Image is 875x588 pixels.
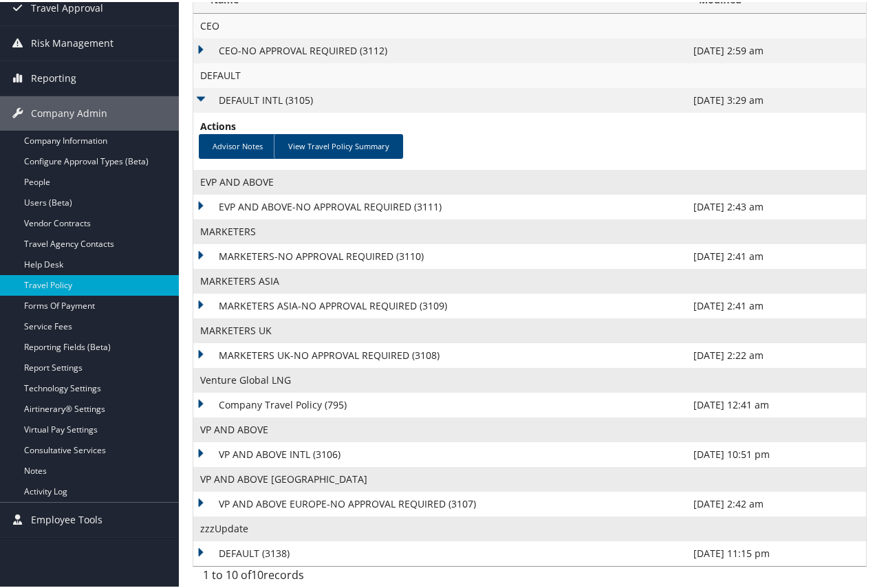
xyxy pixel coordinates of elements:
[193,415,866,440] td: VP AND ABOVE
[193,391,687,415] td: Company Travel Policy (795)
[31,501,102,535] span: Employee Tools
[193,366,866,391] td: Venture Global LNG
[687,242,866,267] td: [DATE] 2:41 am
[31,59,76,94] span: Reporting
[193,12,866,36] td: CEO
[687,292,866,316] td: [DATE] 2:41 am
[193,168,866,193] td: EVP AND ABOVE
[193,267,866,292] td: MARKETERS ASIA
[193,36,687,61] td: CEO-NO APPROVAL REQUIRED (3112)
[193,490,687,514] td: VP AND ABOVE EUROPE-NO APPROVAL REQUIRED (3107)
[687,391,866,415] td: [DATE] 12:41 am
[193,217,866,242] td: MARKETERS
[251,565,263,580] span: 10
[687,193,866,217] td: [DATE] 2:43 am
[203,565,351,588] div: 1 to 10 of records
[193,193,687,217] td: EVP AND ABOVE-NO APPROVAL REQUIRED (3111)
[31,94,107,129] span: Company Admin
[687,86,866,111] td: [DATE] 3:29 am
[687,490,866,514] td: [DATE] 2:42 am
[200,117,252,132] span: Actions
[193,440,687,465] td: VP AND ABOVE INTL (3106)
[193,316,866,341] td: MARKETERS UK
[687,539,866,564] td: [DATE] 11:15 pm
[193,61,866,86] td: DEFAULT
[193,292,687,316] td: MARKETERS ASIA-NO APPROVAL REQUIRED (3109)
[193,341,687,366] td: MARKETERS UK-NO APPROVAL REQUIRED (3108)
[193,514,866,539] td: zzzUpdate
[687,440,866,465] td: [DATE] 10:51 pm
[199,132,277,157] a: Advisor Notes
[193,242,687,267] td: MARKETERS-NO APPROVAL REQUIRED (3110)
[193,86,687,111] td: DEFAULT INTL (3105)
[193,465,866,490] td: VP AND ABOVE [GEOGRAPHIC_DATA]
[687,36,866,61] td: [DATE] 2:59 am
[193,539,687,564] td: DEFAULT (3138)
[687,341,866,366] td: [DATE] 2:22 am
[31,24,114,58] span: Risk Management
[274,132,403,157] a: View Travel Policy Summary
